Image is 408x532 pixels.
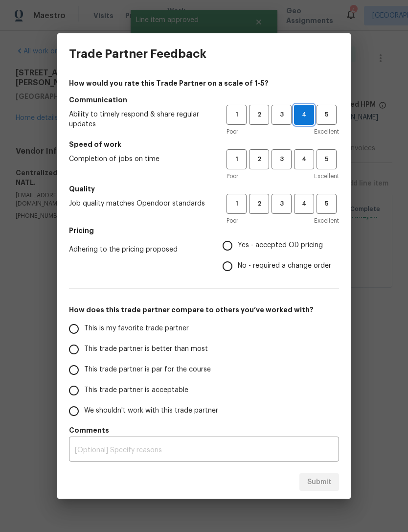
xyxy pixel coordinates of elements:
[317,109,336,120] span: 5
[227,149,247,169] button: 1
[250,109,268,120] span: 2
[69,110,211,129] span: Ability to timely respond & share regular updates
[69,245,207,254] span: Adhering to the pricing proposed
[84,406,218,416] span: We shouldn't work with this trade partner
[227,109,246,120] span: 1
[294,194,314,214] button: 4
[69,226,339,235] h5: Pricing
[314,216,339,226] span: Excellent
[227,127,238,137] span: Poor
[314,127,339,137] span: Excellent
[227,198,246,209] span: 1
[69,319,339,421] div: How does this trade partner compare to others you’ve worked with?
[295,109,314,120] span: 4
[227,216,238,226] span: Poor
[272,194,292,214] button: 3
[272,154,291,165] span: 3
[227,171,238,181] span: Poor
[69,95,339,105] h5: Communication
[69,199,211,208] span: Job quality matches Opendoor standards
[227,105,247,125] button: 1
[227,154,246,165] span: 1
[295,198,313,209] span: 4
[317,149,337,169] button: 5
[250,154,268,165] span: 2
[84,385,188,395] span: This trade partner is acceptable
[294,149,314,169] button: 4
[69,305,339,315] h5: How does this trade partner compare to others you’ve worked with?
[317,198,336,209] span: 5
[317,154,336,165] span: 5
[272,109,291,120] span: 3
[249,194,269,214] button: 2
[69,184,339,194] h5: Quality
[272,198,291,209] span: 3
[223,235,339,277] div: Pricing
[272,149,292,169] button: 3
[238,261,331,271] span: No - required a change order
[227,194,247,214] button: 1
[249,105,269,125] button: 2
[84,324,189,334] span: This is my favorite trade partner
[249,149,269,169] button: 2
[84,344,208,354] span: This trade partner is better than most
[294,105,314,125] button: 4
[238,240,323,251] span: Yes - accepted OD pricing
[317,194,337,214] button: 5
[314,171,339,181] span: Excellent
[272,105,292,125] button: 3
[69,47,206,61] h3: Trade Partner Feedback
[295,154,313,165] span: 4
[69,154,211,164] span: Completion of jobs on time
[69,425,339,435] h5: Comments
[250,198,268,209] span: 2
[69,78,339,88] h4: How would you rate this Trade Partner on a scale of 1-5?
[69,139,339,149] h5: Speed of work
[317,105,337,125] button: 5
[84,365,211,375] span: This trade partner is par for the course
